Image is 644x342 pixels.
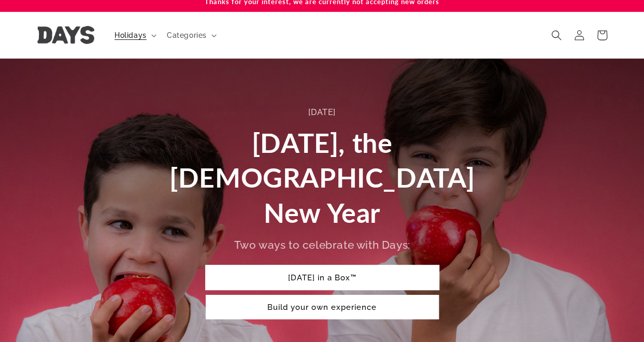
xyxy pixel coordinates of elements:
span: Two ways to celebrate with Days: [234,238,410,251]
a: [DATE] in a Box™ [206,265,439,290]
a: Build your own experience [206,295,439,319]
span: Holidays [115,31,147,40]
span: [DATE], the [DEMOGRAPHIC_DATA] New Year [169,126,475,229]
summary: Search [545,24,568,47]
img: Days United [37,26,94,44]
div: [DATE] [164,105,480,120]
summary: Categories [161,24,221,46]
span: Categories [167,31,207,40]
summary: Holidays [108,24,161,46]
